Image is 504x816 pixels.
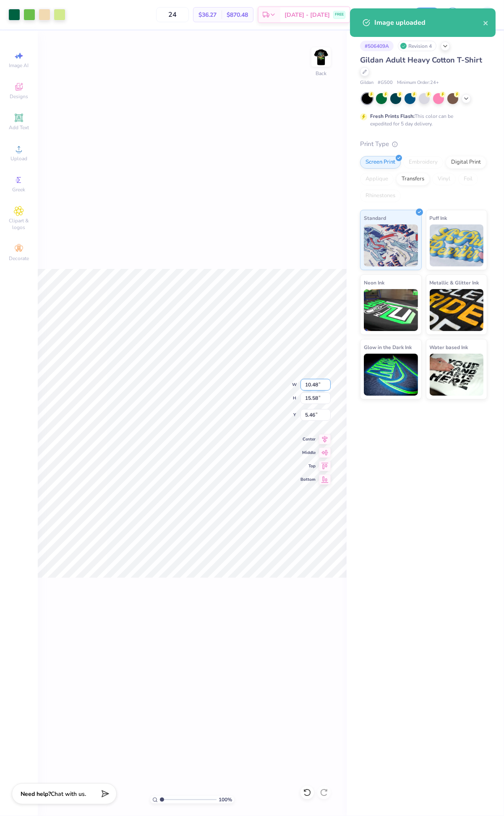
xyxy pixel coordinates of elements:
span: Gildan Adult Heavy Cotton T-Shirt [360,55,482,65]
span: Decorate [9,255,29,262]
span: Minimum Order: 24 + [397,79,439,86]
span: FREE [335,12,344,18]
span: $36.27 [198,10,217,19]
span: Neon Ink [364,278,384,287]
button: close [483,18,489,28]
img: Water based Ink [430,354,484,396]
input: – – [156,7,189,22]
span: [DATE] - [DATE] [285,10,330,19]
input: Untitled Design [367,6,408,23]
div: Screen Print [360,156,401,169]
div: Image uploaded [374,18,483,28]
div: Print Type [360,139,487,149]
div: Embroidery [403,156,443,169]
div: Foil [458,173,478,185]
img: Puff Ink [430,224,484,266]
div: Rhinestones [360,190,401,202]
span: Top [300,463,316,469]
span: Puff Ink [430,214,447,222]
span: Middle [300,450,316,456]
div: # 506409A [360,41,394,51]
span: Designs [10,93,28,100]
strong: Fresh Prints Flash: [370,113,415,120]
div: Applique [360,173,394,185]
span: Gildan [360,79,373,86]
div: Digital Print [446,156,486,169]
span: Chat with us. [51,790,86,798]
span: Standard [364,214,386,222]
span: Water based Ink [430,343,468,352]
span: Bottom [300,477,316,482]
img: Back [313,49,329,65]
span: Glow in the Dark Ink [364,343,412,352]
span: Upload [10,155,27,162]
img: Metallic & Glitter Ink [430,289,484,331]
span: 100 % [219,796,232,803]
span: Image AI [9,62,29,69]
span: Add Text [9,124,29,131]
span: Center [300,436,316,442]
span: Metallic & Glitter Ink [430,278,479,287]
div: Transfers [396,173,430,185]
img: Neon Ink [364,289,418,331]
strong: Need help? [21,790,51,798]
div: This color can be expedited for 5 day delivery. [370,112,473,128]
span: Greek [13,186,26,193]
div: Back [316,70,326,77]
span: $870.48 [227,10,248,19]
div: Vinyl [432,173,456,185]
img: Glow in the Dark Ink [364,354,418,396]
img: Standard [364,224,418,266]
div: Revision 4 [398,41,436,51]
span: # G500 [378,79,393,86]
span: Clipart & logos [4,217,34,231]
